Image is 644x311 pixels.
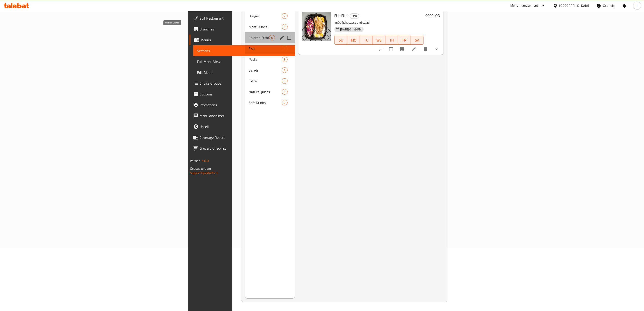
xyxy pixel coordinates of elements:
span: Upsell [199,124,292,129]
div: Fish1 [245,43,295,54]
div: Chicken Dishes6edit [245,32,295,43]
button: delete [420,44,431,55]
span: 3 [282,57,287,62]
span: [DATE] 01:49 PM [339,27,364,32]
a: Promotions [190,100,295,110]
nav: Menu sections [245,9,295,110]
span: MO [349,37,358,44]
span: FR [400,37,409,44]
div: Meat Dishes5 [245,21,295,32]
a: Choice Groups [190,78,295,89]
span: TU [362,37,371,44]
span: Get support on: [190,166,211,172]
span: SA [413,37,422,44]
a: Upsell [190,121,295,132]
span: 2 [282,101,287,105]
button: Branch-specific-item [397,44,408,55]
div: items [282,46,287,51]
a: Sections [193,45,295,56]
span: Fish Fillet [335,12,349,19]
span: Full Menu View [197,59,292,64]
span: Burger [249,13,282,19]
div: Menu-management [511,3,538,8]
span: Edit Restaurant [199,16,292,21]
div: items [269,35,275,40]
span: Coupons [199,91,292,97]
div: Salads8 [245,65,295,76]
svg: Show Choices [434,46,439,52]
span: Menu disclaimer [199,113,292,118]
span: Chicken Dishes [249,35,269,40]
span: 5 [282,25,287,29]
button: TU [360,36,373,45]
span: Coverage Report [199,135,292,140]
span: 1.0.0 [202,158,209,164]
a: Menus [190,35,295,45]
span: Select to update [386,44,396,54]
span: Natural juices [249,89,282,95]
div: [GEOGRAPHIC_DATA] [559,3,589,8]
span: Soft Drinks [249,100,282,105]
button: MO [347,36,360,45]
span: Edit Menu [197,70,292,75]
button: TH [385,36,398,45]
div: Extra3 [245,76,295,86]
span: Sections [197,48,292,53]
span: WE [375,37,384,44]
button: WE [373,36,385,45]
span: Version: [190,158,201,164]
span: 1 [282,46,287,51]
button: FR [398,36,411,45]
a: Edit menu item [411,46,417,52]
div: Soft Drinks2 [245,97,295,108]
div: Fish [350,13,359,19]
span: Menus [200,37,292,43]
button: SU [335,36,347,45]
button: sort-choices [376,44,386,55]
h6: 9000 IQD [425,12,440,19]
span: 6 [269,36,275,40]
div: items [282,24,287,30]
span: Promotions [199,102,292,108]
span: 8 [282,68,287,72]
span: Fish [249,46,282,51]
a: Full Menu View [193,56,295,67]
span: Choice Groups [199,81,292,86]
div: items [282,57,287,62]
span: 3 [282,79,287,83]
button: SA [411,36,424,45]
span: l [637,3,637,8]
span: SU [337,37,346,44]
a: Edit Menu [193,67,295,78]
span: 7 [282,14,287,18]
span: Branches [199,26,292,32]
span: 5 [282,90,287,94]
button: edit [279,34,285,41]
span: Pasta [249,57,282,62]
img: Fish Fillet [302,12,331,41]
span: Salads [249,67,282,73]
a: Menu disclaimer [190,110,295,121]
div: Natural juices5 [245,86,295,97]
span: Grocery Checklist [199,146,292,151]
span: Extra [249,78,282,84]
a: Grocery Checklist [190,143,295,154]
button: show more [431,44,442,55]
div: Pasta3 [245,54,295,65]
a: Support.OpsPlatform [190,170,219,176]
span: Meat Dishes [249,24,282,30]
div: Burger7 [245,11,295,21]
span: TH [387,37,396,44]
a: Coupons [190,89,295,100]
a: Edit Restaurant [190,13,295,24]
a: Coverage Report [190,132,295,143]
div: items [282,100,287,105]
div: items [282,89,287,95]
a: Branches [190,24,295,35]
div: items [282,78,287,84]
span: Fish [350,13,359,19]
